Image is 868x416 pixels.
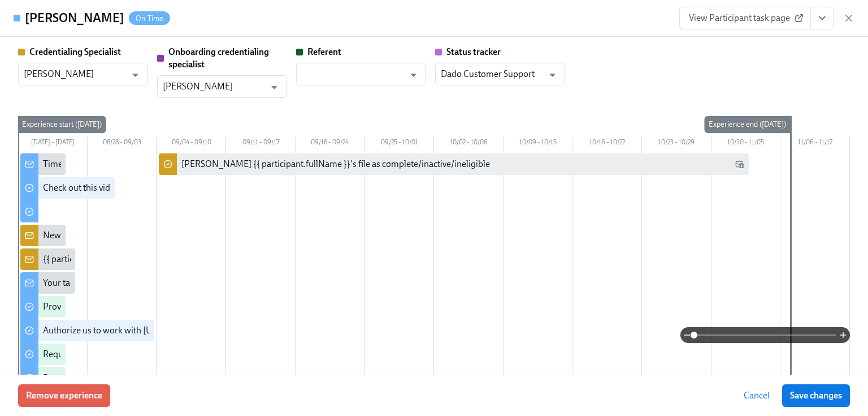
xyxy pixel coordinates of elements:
[364,136,434,151] div: 09/25 – 10/01
[780,136,850,151] div: 11/06 – 11/12
[642,136,711,151] div: 10/23 – 10/29
[266,79,283,96] button: Open
[26,390,102,401] span: Remove experience
[296,136,365,151] div: 09/18 – 09/24
[43,301,302,313] div: Provide us with some extra info for the [US_STATE] state application
[226,136,296,151] div: 09/11 – 09/17
[29,46,121,57] strong: Credentialing Specialist
[572,136,642,151] div: 10/16 – 10/22
[43,253,264,265] div: {{ participant.fullName }} has answered the questionnaire
[736,384,778,407] button: Cancel
[405,66,422,84] button: Open
[790,390,842,401] span: Save changes
[810,7,834,29] button: View task page
[43,348,313,361] div: Request proof of your {{ participant.regionalExamPassed }} test scores
[446,46,501,57] strong: Status tracker
[679,7,811,29] a: View Participant task page
[43,229,320,242] div: New doctor enrolled in OCC licensure process: {{ participant.fullName }}
[43,372,150,384] div: Request your JCDNE scores
[711,136,781,151] div: 10/30 – 11/05
[127,66,144,84] button: Open
[43,182,232,194] div: Check out this video to learn more about the OCC
[18,136,88,151] div: [DATE] – [DATE]
[18,384,110,407] button: Remove experience
[181,158,490,170] div: [PERSON_NAME] {{ participant.fullName }}'s file as complete/inactive/ineligible
[43,158,235,170] div: Time to begin your [US_STATE] license application
[43,277,256,289] div: Your tailored to-do list for [US_STATE] licensing process
[434,136,504,151] div: 10/02 – 10/08
[782,384,850,407] button: Save changes
[544,66,561,84] button: Open
[43,324,245,337] div: Authorize us to work with [US_STATE] on your behalf
[704,116,791,133] div: Experience end ([DATE])
[18,116,106,133] div: Experience start ([DATE])
[129,14,170,23] span: On Time
[168,46,269,70] strong: Onboarding credentialing specialist
[157,136,226,151] div: 09/04 – 09/10
[88,136,157,151] div: 08/28 – 09/03
[744,390,770,401] span: Cancel
[25,10,124,27] h4: [PERSON_NAME]
[307,46,341,57] strong: Referent
[504,136,573,151] div: 10/09 – 10/15
[689,12,801,24] span: View Participant task page
[735,160,744,169] svg: Work Email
